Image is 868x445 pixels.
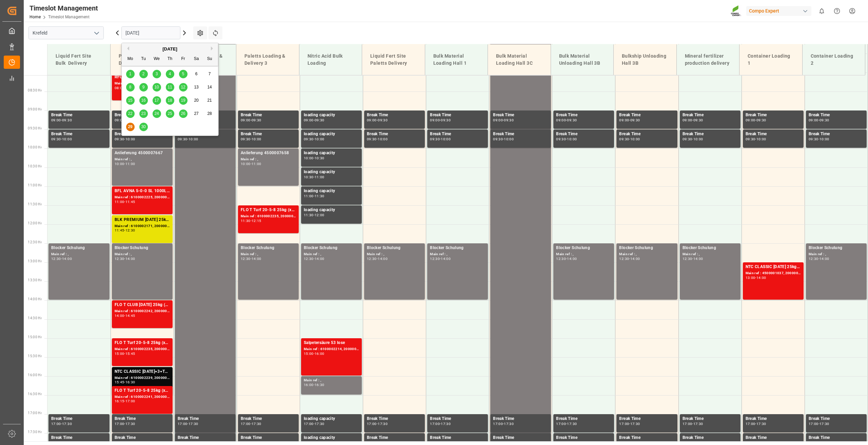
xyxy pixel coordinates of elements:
[28,202,42,206] span: 11:30 Hr
[139,83,148,92] div: Choose Tuesday, September 9th, 2025
[115,157,170,162] div: Main ref : ,
[28,126,42,130] span: 09:30 Hr
[194,85,198,89] span: 13
[125,138,135,141] div: 10:00
[192,70,201,78] div: Choose Saturday, September 6th, 2025
[504,119,514,122] div: 09:30
[125,257,135,260] div: 14:00
[809,251,864,257] div: Main ref : ,
[115,162,124,165] div: 10:00
[28,278,42,282] span: 13:30 Hr
[241,219,251,222] div: 11:30
[430,138,440,141] div: 09:30
[252,257,261,260] div: 14:00
[62,119,72,122] div: 09:30
[683,257,692,260] div: 12:30
[241,214,296,219] div: Main ref : 6100002235, 2000001682
[115,229,124,232] div: 11:45
[556,50,608,69] div: Bulk Material Unloading Hall 3B
[62,257,72,260] div: 14:00
[556,131,611,138] div: Break Time
[153,96,161,105] div: Choose Wednesday, September 17th, 2025
[746,270,801,276] div: Main ref : 4500001037, 2000001013
[314,138,315,141] div: -
[124,257,125,260] div: -
[153,109,161,118] div: Choose Wednesday, September 24th, 2025
[304,195,314,198] div: 11:00
[139,96,148,105] div: Choose Tuesday, September 16th, 2025
[252,162,261,165] div: 11:00
[683,131,738,138] div: Break Time
[241,112,296,119] div: Break Time
[441,257,451,260] div: 14:00
[187,138,188,141] div: -
[377,257,378,260] div: -
[51,131,107,138] div: Break Time
[731,5,742,17] img: Screenshot%202023-09-29%20at%2010.02.21.png_1712312052.png
[139,123,148,131] div: Choose Tuesday, September 30th, 2025
[116,50,168,69] div: Paletts Loading & Delivery 1
[315,157,324,160] div: 10:30
[122,46,218,53] div: [DATE]
[142,72,145,76] span: 2
[367,245,422,251] div: Blocker Schulung
[556,257,566,260] div: 12:30
[211,46,215,50] button: Next Month
[818,257,820,260] div: -
[139,70,148,78] div: Choose Tuesday, September 2nd, 2025
[179,55,188,63] div: Fr
[809,245,864,251] div: Blocker Schulung
[166,109,174,118] div: Choose Thursday, September 25th, 2025
[251,119,252,122] div: -
[115,188,170,195] div: BFL AVNA 5-0-0 SL 1000L IBC MTO
[51,257,61,260] div: 12:30
[692,138,693,141] div: -
[440,257,441,260] div: -
[179,83,188,92] div: Choose Friday, September 12th, 2025
[139,55,148,63] div: Tu
[556,112,611,119] div: Break Time
[315,214,324,217] div: 12:00
[809,112,864,119] div: Break Time
[367,257,377,260] div: 12:30
[251,162,252,165] div: -
[166,96,174,105] div: Choose Thursday, September 18th, 2025
[304,207,359,214] div: loading capacity
[441,119,451,122] div: 09:30
[205,83,214,92] div: Choose Sunday, September 14th, 2025
[192,96,201,105] div: Choose Saturday, September 20th, 2025
[28,164,42,168] span: 10:30 Hr
[115,200,124,203] div: 11:00
[683,245,738,251] div: Blocker Schulung
[115,251,170,257] div: Main ref : ,
[205,96,214,105] div: Choose Sunday, September 21st, 2025
[566,257,567,260] div: -
[192,109,201,118] div: Choose Saturday, September 27th, 2025
[241,131,296,138] div: Break Time
[28,26,104,39] input: Type to search/select
[820,119,829,122] div: 09:30
[746,131,801,138] div: Break Time
[241,138,251,141] div: 09:30
[630,257,640,260] div: 14:00
[61,257,62,260] div: -
[556,245,611,251] div: Blocker Schulung
[181,98,185,103] span: 19
[619,131,674,138] div: Break Time
[51,251,107,257] div: Main ref : ,
[756,276,766,279] div: 14:00
[693,257,703,260] div: 14:00
[115,74,170,81] div: RFU NEW 15-5-8 1200kg Beist. Premix BBBLK PREMIUM [DATE] 25kg(x40)D,EN,PL,FNLBT FAIR 25-5-8 35%UH...
[169,72,171,76] span: 4
[189,138,198,141] div: 10:00
[128,98,132,103] span: 15
[166,55,174,63] div: Th
[746,112,801,119] div: Break Time
[814,3,829,19] button: show 0 new notifications
[53,50,105,69] div: Liquid Fert Site Bulk Delivery
[207,85,212,89] span: 14
[493,131,548,138] div: Break Time
[304,112,359,119] div: loading capacity
[28,107,42,111] span: 09:00 Hr
[304,245,359,251] div: Blocker Schulung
